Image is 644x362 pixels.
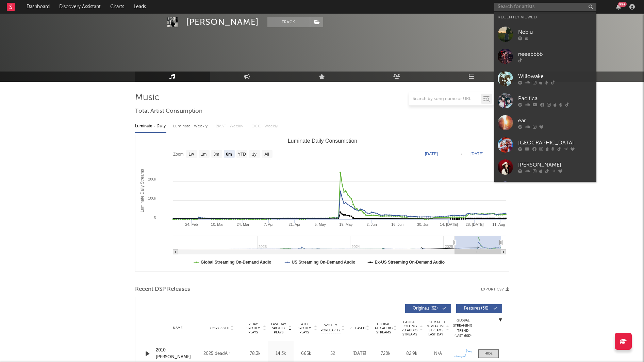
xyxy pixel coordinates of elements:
[494,3,596,11] input: Search for artists
[459,152,463,156] text: →
[481,287,509,292] button: Export CSV
[494,156,596,178] a: [PERSON_NAME]
[425,152,438,156] text: [DATE]
[288,222,300,226] text: 21. Apr
[456,304,502,313] button: Features(36)
[201,260,271,265] text: Global Streaming On-Demand Audio
[518,28,593,36] div: Nebiu
[267,17,310,27] button: Track
[148,177,156,181] text: 200k
[461,306,492,311] span: Features ( 36 )
[453,318,473,339] div: Global Streaming Trend (Last 60D)
[616,4,621,10] button: 99+
[270,350,292,357] div: 14.3k
[236,222,249,226] text: 24. Mar
[237,152,246,157] text: YTD
[405,304,451,313] button: Originals(62)
[400,320,419,336] span: Global Rolling 7D Audio Streams
[135,135,509,271] svg: Luminate Daily Consumption
[391,222,403,226] text: 16. Jun
[226,152,232,157] text: 6m
[518,161,593,169] div: [PERSON_NAME]
[213,152,219,157] text: 3m
[252,152,257,157] text: 1y
[135,107,202,115] span: Total Artist Consumption
[320,323,341,333] span: Spotify Popularity
[470,152,483,156] text: [DATE]
[139,169,144,212] text: Luminate Daily Streams
[375,260,445,265] text: Ex-US Streaming On-Demand Audio
[427,320,445,336] span: Estimated % Playlist Streams Last Day
[154,215,156,219] text: 0
[321,350,345,357] div: 52
[203,350,241,358] div: 2025 deadAir
[465,222,483,226] text: 28. [DATE]
[494,23,596,45] a: Nebiu
[210,326,230,330] span: Copyright
[518,50,593,58] div: neeebbbb
[348,350,371,357] div: [DATE]
[349,326,365,330] span: Released
[314,222,326,226] text: 5. May
[518,94,593,103] div: Pacifica
[292,260,355,265] text: US Streaming On-Demand Audio
[417,222,429,226] text: 30. Jun
[244,350,266,357] div: 78.3k
[264,152,269,157] text: All
[492,222,505,226] text: 11. Aug
[440,222,458,226] text: 14. [DATE]
[339,222,353,226] text: 19. May
[173,152,184,157] text: Zoom
[185,222,198,226] text: 24. Feb
[244,322,262,334] span: 7 Day Spotify Plays
[494,67,596,90] a: Willowake
[494,134,596,156] a: [GEOGRAPHIC_DATA]
[518,139,593,147] div: [GEOGRAPHIC_DATA]
[135,121,166,132] div: Luminate - Daily
[494,90,596,112] a: Pacifica
[374,350,397,357] div: 728k
[409,96,481,102] input: Search by song name or URL
[264,222,274,226] text: 7. Apr
[295,350,317,357] div: 665k
[494,45,596,67] a: neeebbbb
[295,322,313,334] span: ATD Spotify Plays
[427,350,449,357] div: N/A
[410,306,441,311] span: Originals ( 62 )
[211,222,224,226] text: 10. Mar
[494,178,596,200] a: campthehills
[518,72,593,80] div: Willowake
[173,121,209,132] div: Luminate - Weekly
[618,2,627,7] div: 99 +
[156,347,200,360] a: 2010 [PERSON_NAME]
[498,13,593,21] div: Recently Viewed
[270,322,288,334] span: Last Day Spotify Plays
[148,196,156,200] text: 100k
[400,350,423,357] div: 82.9k
[186,17,259,27] div: [PERSON_NAME]
[366,222,377,226] text: 2. Jun
[201,152,207,157] text: 1m
[374,322,393,334] span: Global ATD Audio Streams
[287,138,357,144] text: Luminate Daily Consumption
[518,116,593,125] div: ear
[188,152,194,157] text: 1w
[135,285,190,294] span: Recent DSP Releases
[156,326,200,331] div: Name
[494,112,596,134] a: ear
